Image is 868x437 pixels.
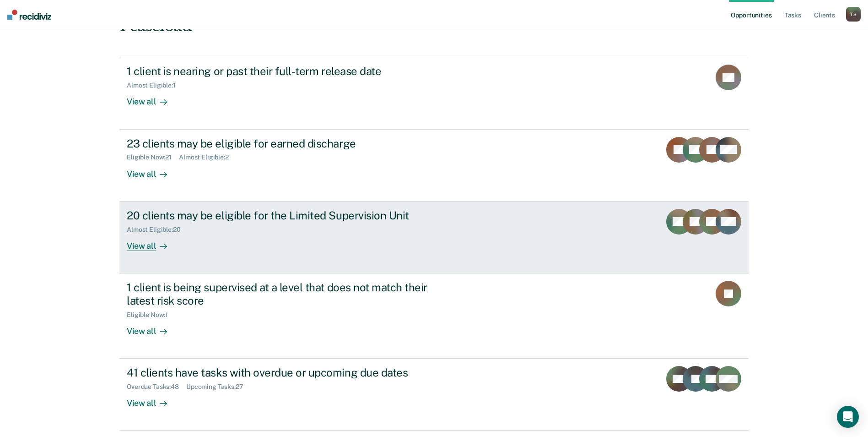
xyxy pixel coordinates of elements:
[127,383,186,391] div: Overdue Tasks : 48
[127,311,175,319] div: Eligible Now : 1
[837,406,859,428] div: Open Intercom Messenger
[127,209,448,222] div: 20 clients may be eligible for the Limited Supervision Unit
[127,318,178,336] div: View all
[119,130,749,202] a: 23 clients may be eligible for earned dischargeEligible Now:21Almost Eligible:2View all
[127,391,178,409] div: View all
[179,153,236,161] div: Almost Eligible : 2
[127,233,178,251] div: View all
[7,10,51,20] img: Recidiviz
[127,366,448,379] div: 41 clients have tasks with overdue or upcoming due dates
[119,359,749,431] a: 41 clients have tasks with overdue or upcoming due datesOverdue Tasks:48Upcoming Tasks:27View all
[119,273,749,359] a: 1 client is being supervised at a level that does not match their latest risk scoreEligible Now:1...
[127,226,188,234] div: Almost Eligible : 20
[127,82,183,89] div: Almost Eligible : 1
[127,65,448,78] div: 1 client is nearing or past their full-term release date
[186,383,251,391] div: Upcoming Tasks : 27
[127,153,179,161] div: Eligible Now : 21
[127,161,178,179] div: View all
[846,7,861,22] button: TS
[119,57,749,129] a: 1 client is nearing or past their full-term release dateAlmost Eligible:1View all
[127,89,178,107] div: View all
[846,7,861,22] div: T S
[127,137,448,150] div: 23 clients may be eligible for earned discharge
[119,202,749,273] a: 20 clients may be eligible for the Limited Supervision UnitAlmost Eligible:20View all
[127,281,448,307] div: 1 client is being supervised at a level that does not match their latest risk score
